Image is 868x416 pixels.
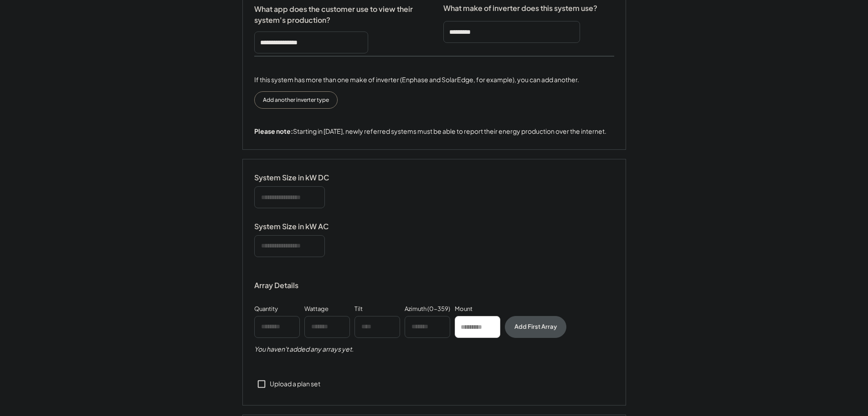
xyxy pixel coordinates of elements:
div: Azimuth (0-359) [405,305,450,314]
div: System Size in kW AC [254,222,345,232]
div: If this system has more than one make of inverter (Enphase and SolarEdge, for example), you can a... [254,75,579,84]
div: Tilt [354,305,363,314]
button: Add another inverter type [254,91,338,109]
div: Upload a plan set [270,379,320,389]
strong: Please note: [254,127,293,135]
div: Starting in [DATE], newly referred systems must be able to report their energy production over th... [254,127,606,136]
h5: You haven't added any arrays yet. [254,345,354,354]
div: Wattage [304,305,329,314]
div: Quantity [254,305,278,314]
button: Add First Array [505,316,566,338]
div: Mount [455,305,473,314]
div: System Size in kW DC [254,173,345,183]
div: Array Details [254,280,300,291]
